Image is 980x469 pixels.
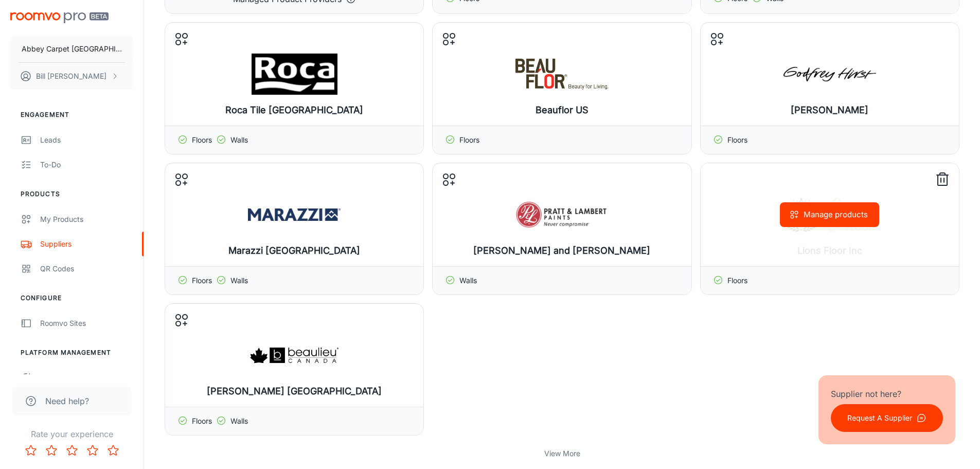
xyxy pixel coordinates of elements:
[230,275,248,286] p: Walls
[192,134,212,146] p: Floors
[10,36,133,62] button: Abbey Carpet [GEOGRAPHIC_DATA]
[82,440,103,461] button: Rate 4 star
[45,395,89,407] span: Need help?
[10,63,133,90] button: Bill [PERSON_NAME]
[8,428,135,440] p: Rate your experience
[847,412,912,424] p: Request A Supplier
[544,448,580,459] p: View More
[36,71,106,82] p: Bill [PERSON_NAME]
[727,134,747,146] p: Floors
[40,159,133,170] div: To-do
[103,440,123,461] button: Rate 5 star
[230,415,248,427] p: Walls
[192,275,212,286] p: Floors
[41,440,62,461] button: Rate 2 star
[780,202,879,227] button: Manage products
[40,238,133,250] div: Suppliers
[831,388,943,400] p: Supplier not here?
[62,440,82,461] button: Rate 3 star
[40,318,133,329] div: Roomvo Sites
[831,404,943,432] button: Request A Supplier
[40,372,133,384] div: User Administration
[21,440,41,461] button: Rate 1 star
[40,134,133,146] div: Leads
[10,12,109,23] img: Roomvo PRO Beta
[727,275,747,286] p: Floors
[192,415,212,427] p: Floors
[40,263,133,274] div: QR Codes
[459,275,477,286] p: Walls
[230,134,248,146] p: Walls
[40,214,133,225] div: My Products
[459,134,479,146] p: Floors
[22,43,122,55] p: Abbey Carpet [GEOGRAPHIC_DATA]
